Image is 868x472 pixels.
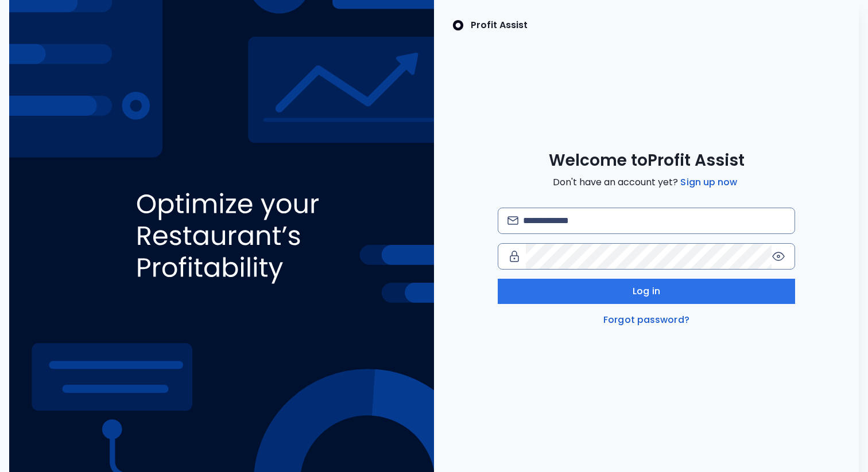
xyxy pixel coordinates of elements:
button: Log in [498,279,795,304]
span: Log in [633,284,660,298]
img: SpotOn Logo [452,18,464,32]
p: Profit Assist [471,18,528,32]
img: email [507,216,518,225]
a: Forgot password? [601,313,692,327]
span: Welcome to Profit Assist [549,150,745,171]
a: Sign up now [678,175,739,189]
span: Don't have an account yet? [553,175,739,189]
